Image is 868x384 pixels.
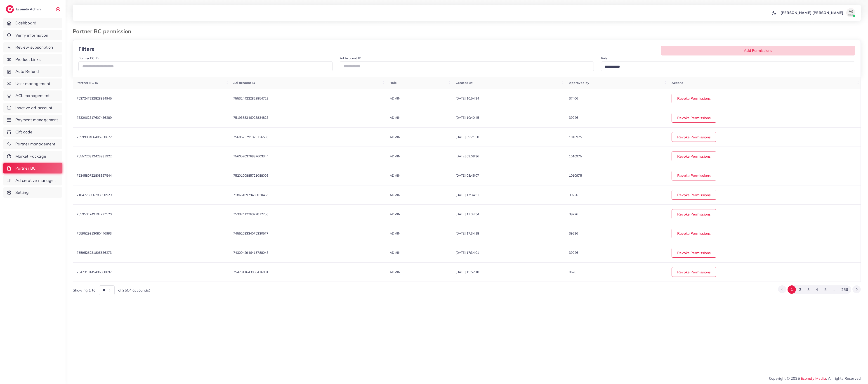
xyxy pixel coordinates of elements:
button: Revoke Permissions [672,132,716,142]
span: Inactive ad account [15,105,52,111]
span: ACL management [15,93,50,99]
span: 8676 [569,270,576,274]
input: Search for option [603,63,849,70]
span: 1010975 [569,154,582,158]
button: Revoke Permissions [672,209,716,219]
span: ADMIN [390,270,400,274]
span: , All rights Reserved [826,376,861,381]
span: ADMIN [390,231,400,235]
button: Go to next page [852,285,861,293]
h3: Partner BC permission [73,28,135,35]
span: ADMIN [390,193,400,197]
img: logo [6,5,14,13]
span: 7547311643068416001 [233,270,268,274]
span: Ad account ID [233,81,255,85]
span: 7455268334075330577 [233,231,268,235]
button: Go to page 4 [813,285,821,294]
span: Showing 1 to [73,288,95,293]
span: 39226 [569,231,578,235]
span: Market Package [15,153,46,159]
span: 1010975 [569,135,582,139]
a: Gift code [3,127,62,137]
span: 7538241226877812753 [233,212,268,216]
span: Actions [672,81,683,85]
span: 39226 [569,212,578,216]
span: 39226 [569,116,578,120]
label: Partner BC ID [78,56,99,60]
a: Payment management [3,115,62,125]
span: of 2554 account(s) [118,288,150,293]
a: Review subscription [3,42,62,52]
span: [DATE] 17:34:18 [456,231,479,235]
span: [DATE] 17:34:01 [456,251,479,255]
a: Partner management [3,139,62,149]
span: 7537247222828924945 [77,96,112,100]
span: [DATE] 10:54:24 [456,96,479,100]
span: Payment management [15,117,58,123]
img: avatar [846,8,855,17]
a: Dashboard [3,18,62,28]
a: [PERSON_NAME] [PERSON_NAME]avatar [778,8,857,17]
span: 7430042946415788048 [233,251,268,255]
button: Revoke Permissions [672,248,716,258]
span: Dashboard [15,20,36,26]
span: ADMIN [390,96,400,100]
span: 7553244222829854728 [233,96,268,100]
span: Review subscription [15,44,53,50]
button: Go to page 3 [804,285,813,294]
label: Role [601,56,607,60]
button: Go to page 1 [788,285,796,294]
span: ADMIN [390,212,400,216]
span: ADMIN [390,135,400,139]
a: Product Links [3,54,62,65]
a: logoEcomdy Admin [6,5,42,13]
span: Approved by [569,81,590,85]
a: ACL management [3,90,62,101]
span: [DATE] 09:08:36 [456,154,479,158]
button: Go to page 2 [796,285,804,294]
span: 7547310145496580097 [77,270,112,274]
span: 7186616979460030465 [233,193,268,197]
a: Partner BC [3,163,62,173]
span: 7560523791823126536 [233,135,268,139]
span: 7560520376837603344 [233,154,268,158]
button: Revoke Permissions [672,94,716,103]
span: [DATE] 10:40:45 [456,116,479,120]
button: Go to page 256 [838,285,851,294]
span: 7332062317607436289 [77,116,112,120]
a: Market Package [3,151,62,161]
span: ADMIN [390,173,400,178]
button: Revoke Permissions [672,113,716,123]
span: Product Links [15,57,41,62]
span: Copyright © 2025 [769,376,861,381]
span: Partner management [15,141,55,147]
span: [DATE] 17:34:51 [456,193,479,197]
span: User management [15,81,50,87]
span: 7559534249104277520 [77,212,112,216]
span: Role [390,81,397,85]
button: Go to page 5 [821,285,830,294]
span: [DATE] 09:21:30 [456,135,479,139]
span: Gift code [15,129,32,135]
span: 7559526931805536273 [77,251,112,255]
span: 7519368346028834823 [233,116,268,120]
span: [DATE] 17:34:34 [456,212,479,216]
a: Auto Refund [3,66,62,77]
span: 7520100885721088008 [233,173,268,178]
button: Revoke Permissions [672,267,716,277]
span: Ad creative management [15,178,59,183]
span: 37406 [569,96,578,100]
label: Ad Account ID [340,56,361,60]
span: Setting [15,190,29,195]
a: User management [3,78,62,89]
button: Revoke Permissions [672,171,716,180]
span: ADMIN [390,116,400,120]
a: Inactive ad account [3,103,62,113]
a: Ad creative management [3,175,62,186]
span: 39226 [569,251,578,255]
h3: Filters [78,46,208,52]
h2: Ecomdy Admin [16,7,42,11]
button: Revoke Permissions [672,190,716,200]
p: [PERSON_NAME] [PERSON_NAME] [781,10,843,15]
span: Partner BC [15,165,36,171]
